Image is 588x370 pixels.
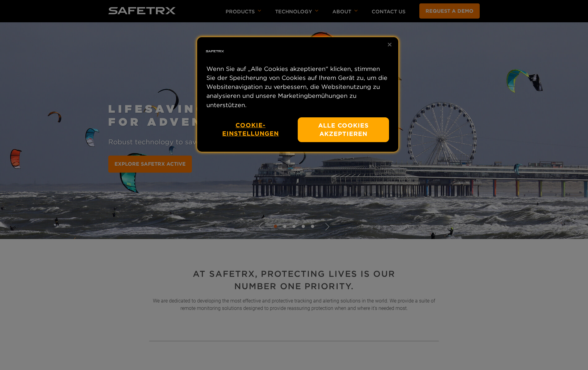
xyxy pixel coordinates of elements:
div: Datenschutz [197,37,398,152]
button: Schließen [383,38,396,51]
button: Cookie-Einstellungen [210,117,292,142]
img: Firmenlogo [205,41,225,61]
button: Alle Cookies akzeptieren [298,117,389,142]
p: Wenn Sie auf „Alle Cookies akzeptieren“ klicken, stimmen Sie der Speicherung von Cookies auf Ihre... [206,64,389,110]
